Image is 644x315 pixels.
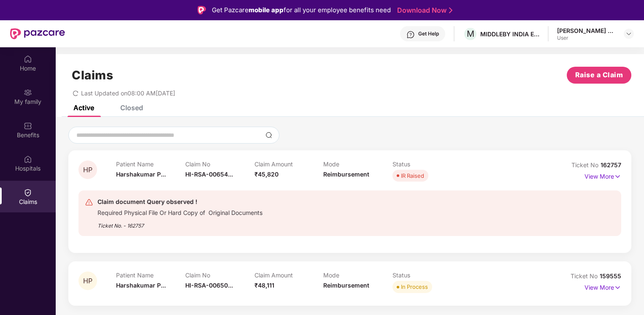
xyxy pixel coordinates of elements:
p: Status [392,272,462,279]
img: Logo [198,6,206,14]
img: svg+xml;base64,PHN2ZyBpZD0iSG9tZSIgeG1sbnM9Imh0dHA6Ly93d3cudzMub3JnLzIwMDAvc3ZnIiB3aWR0aD0iMjAiIG... [24,55,32,63]
span: Reimbursement [323,282,369,289]
span: redo [73,90,78,97]
img: svg+xml;base64,PHN2ZyB4bWxucz0iaHR0cDovL3d3dy53My5vcmcvMjAwMC9zdmciIHdpZHRoPSIxNyIgaGVpZ2h0PSIxNy... [614,172,621,181]
p: Claim Amount [254,272,324,279]
span: Reimbursement [323,171,369,178]
span: ₹48,111 [254,282,274,289]
div: Get Pazcare for all your employee benefits need [212,5,391,15]
span: 162757 [601,161,621,168]
div: IR Raised [401,171,424,180]
div: Ticket No. - 162757 [97,217,262,230]
img: New Pazcare Logo [10,28,65,39]
span: Harshakumar P... [116,282,166,289]
span: Last Updated on 08:00 AM[DATE] [81,90,175,97]
span: HP [83,166,92,174]
strong: mobile app [249,6,284,14]
img: Stroke [449,6,452,15]
span: HP [83,277,92,285]
h1: Claims [72,68,113,82]
span: M [467,29,474,39]
button: Raise a Claim [567,67,631,84]
div: Required Physical File Or Hard Copy of Original Documents [97,207,262,217]
img: svg+xml;base64,PHN2ZyBpZD0iSG9zcGl0YWxzIiB4bWxucz0iaHR0cDovL3d3dy53My5vcmcvMjAwMC9zdmciIHdpZHRoPS... [24,155,32,163]
p: View More [584,281,621,292]
p: Claim No [185,272,254,279]
p: Patient Name [116,272,185,279]
span: HI-RSA-00650... [185,282,233,289]
span: 159555 [600,272,621,280]
div: User [557,35,616,41]
p: Patient Name [116,160,185,168]
p: View More [584,170,621,181]
div: Closed [120,103,143,112]
img: svg+xml;base64,PHN2ZyB3aWR0aD0iMjAiIGhlaWdodD0iMjAiIHZpZXdCb3g9IjAgMCAyMCAyMCIgZmlsbD0ibm9uZSIgeG... [24,88,32,97]
span: Raise a Claim [575,70,623,80]
p: Status [392,160,462,168]
span: ₹45,820 [254,171,279,178]
p: Mode [323,160,392,168]
div: Get Help [418,30,439,37]
div: MIDDLEBY INDIA ENGINEERING PRIVATE LIMITED - 1 [480,30,539,38]
img: svg+xml;base64,PHN2ZyB4bWxucz0iaHR0cDovL3d3dy53My5vcmcvMjAwMC9zdmciIHdpZHRoPSIyNCIgaGVpZ2h0PSIyNC... [85,198,93,206]
p: Claim Amount [254,160,324,168]
img: svg+xml;base64,PHN2ZyBpZD0iRHJvcGRvd24tMzJ4MzIiIHhtbG5zPSJodHRwOi8vd3d3LnczLm9yZy8yMDAwL3N2ZyIgd2... [625,30,632,37]
img: svg+xml;base64,PHN2ZyBpZD0iU2VhcmNoLTMyeDMyIiB4bWxucz0iaHR0cDovL3d3dy53My5vcmcvMjAwMC9zdmciIHdpZH... [265,132,272,138]
img: svg+xml;base64,PHN2ZyBpZD0iQ2xhaW0iIHhtbG5zPSJodHRwOi8vd3d3LnczLm9yZy8yMDAwL3N2ZyIgd2lkdGg9IjIwIi... [24,188,32,197]
img: svg+xml;base64,PHN2ZyB4bWxucz0iaHR0cDovL3d3dy53My5vcmcvMjAwMC9zdmciIHdpZHRoPSIxNyIgaGVpZ2h0PSIxNy... [614,283,621,292]
span: Harshakumar P... [116,171,166,178]
span: Ticket No [571,272,600,280]
div: Claim document Query observed ! [97,197,262,207]
a: Download Now [397,6,450,15]
div: Active [73,103,94,112]
div: In Process [401,282,428,291]
div: [PERSON_NAME] P H [557,27,616,35]
p: Claim No [185,160,254,168]
span: HI-RSA-00654... [185,171,233,178]
p: Mode [323,272,392,279]
span: Ticket No [571,161,601,168]
img: svg+xml;base64,PHN2ZyBpZD0iSGVscC0zMngzMiIgeG1sbnM9Imh0dHA6Ly93d3cudzMub3JnLzIwMDAvc3ZnIiB3aWR0aD... [406,30,415,39]
img: svg+xml;base64,PHN2ZyBpZD0iQmVuZWZpdHMiIHhtbG5zPSJodHRwOi8vd3d3LnczLm9yZy8yMDAwL3N2ZyIgd2lkdGg9Ij... [24,122,32,130]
